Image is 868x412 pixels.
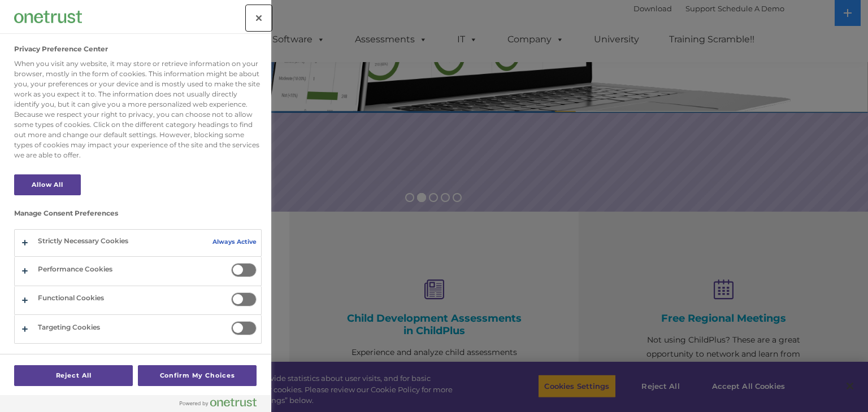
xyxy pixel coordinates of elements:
button: Allow All [14,174,81,195]
img: Powered by OneTrust Opens in a new Tab [180,398,257,407]
h2: Privacy Preference Center [14,45,108,53]
div: Company Logo [14,6,82,28]
button: Close [246,6,271,30]
button: Reject All [14,365,133,386]
h3: Manage Consent Preferences [14,209,262,223]
span: Last name [157,74,192,83]
a: Powered by OneTrust Opens in a new Tab [180,398,266,412]
div: When you visit any website, it may store or retrieve information on your browser, mostly in the f... [14,59,262,160]
span: Phone number [157,121,205,129]
button: Confirm My Choices [138,365,257,386]
img: Company Logo [14,11,82,23]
